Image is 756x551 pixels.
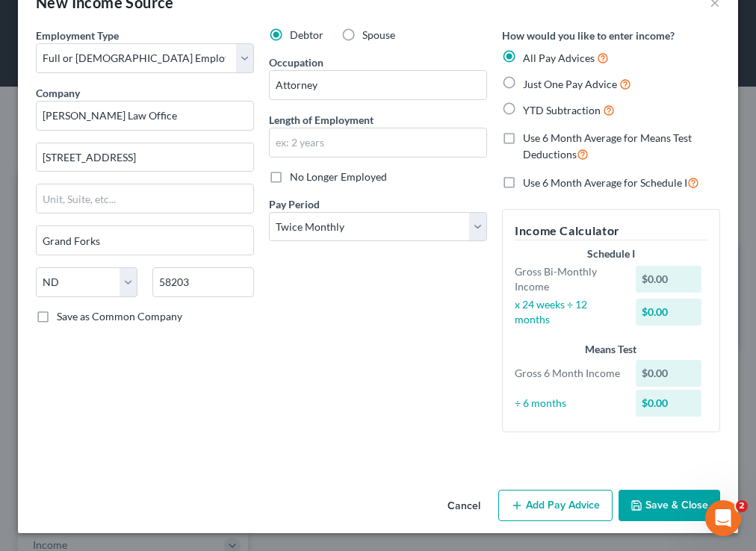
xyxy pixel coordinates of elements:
[636,266,701,293] div: $0.00
[507,264,628,294] div: Gross Bi-Monthly Income
[523,104,601,116] span: YTD Subtraction
[269,198,320,211] span: Pay Period
[37,184,253,213] input: Unit, Suite, etc...
[515,342,707,357] div: Means Test
[507,297,628,327] div: x 24 weeks ÷ 12 months
[270,71,486,99] input: --
[36,101,254,131] input: Search company by name...
[362,28,395,41] span: Spouse
[507,366,628,381] div: Gross 6 Month Income
[269,55,323,70] label: Occupation
[502,28,675,43] label: How would you like to enter income?
[498,490,613,521] button: Add Pay Advice
[705,500,741,536] iframe: Intercom live chat
[269,112,374,128] label: Length of Employment
[37,143,253,172] input: Enter address...
[37,226,253,255] input: Enter city...
[507,396,628,411] div: ÷ 6 months
[290,170,387,183] span: No Longer Employed
[152,267,254,297] input: Enter zip...
[636,360,701,387] div: $0.00
[523,52,595,64] span: All Pay Advices
[270,128,486,157] input: ex: 2 years
[436,491,492,521] button: Cancel
[290,28,323,41] span: Debtor
[636,299,701,326] div: $0.00
[736,500,748,512] span: 2
[523,78,617,90] span: Just One Pay Advice
[619,490,720,521] button: Save & Close
[36,29,119,42] span: Employment Type
[36,87,80,99] span: Company
[515,246,707,261] div: Schedule I
[636,390,701,417] div: $0.00
[57,310,182,323] span: Save as Common Company
[515,222,707,240] h5: Income Calculator
[523,176,687,189] span: Use 6 Month Average for Schedule I
[523,131,692,161] span: Use 6 Month Average for Means Test Deductions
